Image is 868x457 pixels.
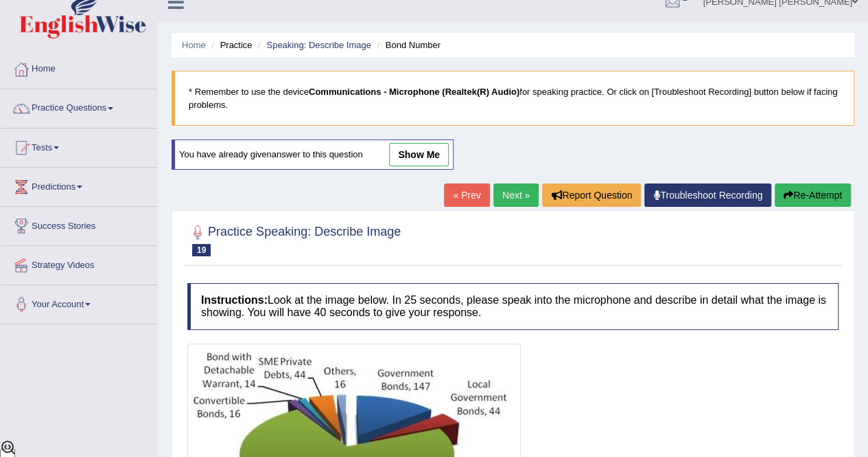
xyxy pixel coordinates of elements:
[192,244,211,256] span: 19
[208,38,252,52] li: Practice
[1,246,157,280] a: Strategy Videos
[1,168,157,202] a: Predictions
[1,129,157,163] a: Tests
[493,183,539,207] a: Next »
[266,40,371,50] a: Speaking: Describe Image
[182,40,206,50] a: Home
[187,283,838,329] h4: Look at the image below. In 25 seconds, please speak into the microphone and describe in detail w...
[309,87,519,97] b: Communications - Microphone (Realtek(R) Audio)
[201,294,268,306] b: Instructions:
[389,143,449,166] a: show me
[444,183,489,207] a: « Prev
[172,71,854,126] blockquote: * Remember to use the device for speaking practice. Or click on [Troubleshoot Recording] button b...
[1,207,157,241] a: Success Stories
[644,183,771,207] a: Troubleshoot Recording
[1,50,157,85] a: Home
[1,285,157,320] a: Your Account
[542,183,641,207] button: Report Question
[775,183,851,207] button: Re-Attempt
[373,38,440,52] li: Bond Number
[1,89,157,124] a: Practice Questions
[187,222,401,256] h2: Practice Speaking: Describe Image
[172,140,454,170] div: You have already given answer to this question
